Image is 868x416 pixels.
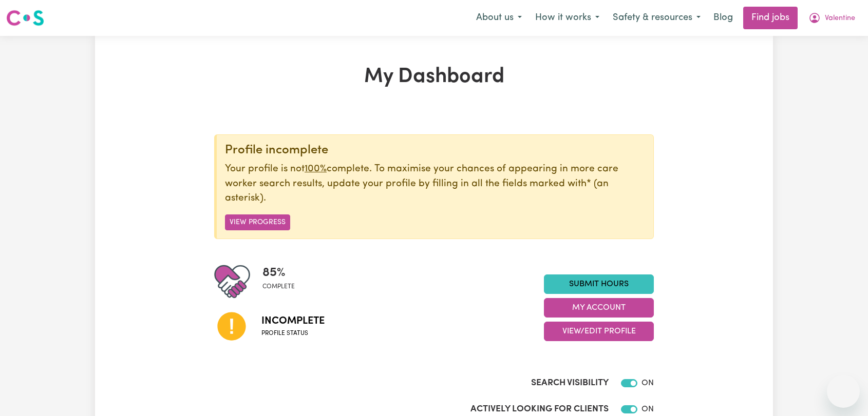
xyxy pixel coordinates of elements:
span: ON [641,405,654,413]
span: complete [262,282,295,291]
span: Profile status [261,329,325,338]
button: View/Edit Profile [544,322,654,341]
span: Valentine [825,13,855,24]
label: Actively Looking for Clients [470,403,609,416]
iframe: Button to launch messaging window [827,375,860,408]
span: 85 % [262,264,295,282]
a: Blog [707,7,739,29]
img: Careseekers logo [6,9,44,27]
p: Your profile is not complete. To maximise your chances of appearing in more care worker search re... [225,162,645,206]
u: 100% [305,164,327,174]
a: Submit Hours [544,274,654,294]
div: Profile completeness: 85% [262,264,303,300]
a: Careseekers logo [6,6,44,30]
button: My Account [544,298,654,318]
a: Find jobs [743,7,798,29]
span: ON [641,379,654,387]
button: How it works [529,7,606,29]
label: Search Visibility [531,377,609,390]
button: About us [469,7,529,29]
button: Safety & resources [606,7,707,29]
h1: My Dashboard [214,65,654,89]
button: My Account [802,7,862,29]
div: Profile incomplete [225,143,645,158]
button: View Progress [225,214,290,230]
span: Incomplete [261,313,325,329]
